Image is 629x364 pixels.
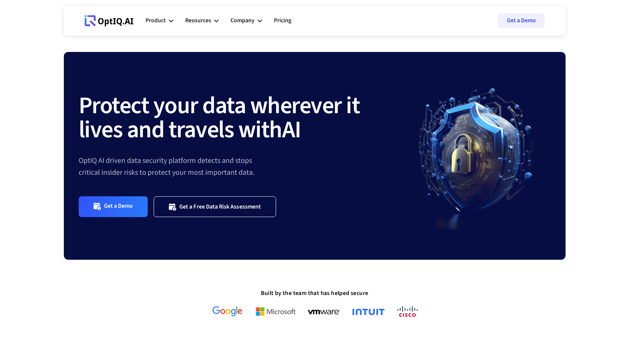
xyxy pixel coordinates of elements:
[104,202,133,211] div: Get a Demo
[145,16,166,26] div: Product
[179,203,261,210] div: Get a Free Data Risk Assessment
[230,10,262,32] div: Company
[261,289,368,297] strong: Built by the team that has helped secure
[230,16,255,26] div: Company
[85,10,134,32] a: Webflow Homepage
[154,196,276,217] a: Get a Free Data Risk Assessment
[79,196,148,217] a: Get a Demo
[274,10,291,32] a: Pricing
[79,89,360,147] strong: Protect your data wherever it lives and travels with
[498,13,545,28] a: Get a Demo
[282,113,301,147] strong: AI
[185,10,219,32] div: Resources
[145,10,173,32] div: Product
[185,16,211,26] div: Resources
[79,155,402,178] div: OptIQ AI driven data security platform detects and stops critical insider risks to protect your m...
